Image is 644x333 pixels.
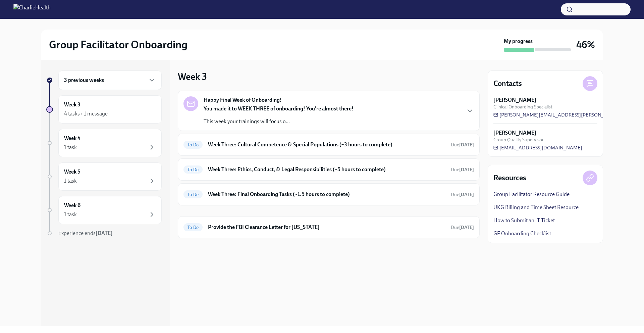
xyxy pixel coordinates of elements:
[178,70,207,83] h3: Week 3
[64,144,77,151] div: 1 task
[183,222,474,233] a: To DoProvide the FBI Clearance Letter for [US_STATE]Due[DATE]
[58,70,162,90] div: 3 previous weeks
[451,142,474,148] span: September 8th, 2025 10:00
[46,95,162,124] a: Week 34 tasks • 1 message
[493,137,544,143] span: Group Quality Supervisor
[46,162,162,191] a: Week 51 task
[183,167,203,172] span: To Do
[183,164,474,175] a: To DoWeek Three: Ethics, Conduct, & Legal Responsibilities (~5 hours to complete)Due[DATE]
[451,224,474,231] span: September 23rd, 2025 10:00
[208,191,445,198] h6: Week Three: Final Onboarding Tasks (~1.5 hours to complete)
[451,167,474,173] span: Due
[451,225,474,230] span: Due
[576,39,595,51] h3: 46%
[451,192,474,197] span: Due
[13,4,51,15] img: CharlieHealth
[204,118,354,125] p: This week your trainings will focus o...
[493,144,582,151] a: [EMAIL_ADDRESS][DOMAIN_NAME]
[504,38,533,45] strong: My progress
[493,104,552,110] span: Clinical Onboarding Specialist
[64,135,80,142] h6: Week 4
[459,192,474,197] strong: [DATE]
[204,105,354,112] strong: You made it to WEEK THREE of onboarding! You're almost there!
[451,191,474,198] span: September 6th, 2025 10:00
[493,217,555,224] a: How to Submit an IT Ticket
[493,129,536,137] strong: [PERSON_NAME]
[459,167,474,173] strong: [DATE]
[64,110,108,117] div: 4 tasks • 1 message
[58,230,113,236] span: Experience ends
[493,230,551,237] a: GF Onboarding Checklist
[64,211,77,218] div: 1 task
[493,173,526,183] h4: Resources
[208,166,445,173] h6: Week Three: Ethics, Conduct, & Legal Responsibilities (~5 hours to complete)
[183,192,203,197] span: To Do
[493,96,536,104] strong: [PERSON_NAME]
[451,142,474,148] span: Due
[64,77,104,84] h6: 3 previous weeks
[451,166,474,173] span: September 8th, 2025 10:00
[64,202,80,209] h6: Week 6
[46,196,162,224] a: Week 61 task
[183,139,474,150] a: To DoWeek Three: Cultural Competence & Special Populations (~3 hours to complete)Due[DATE]
[493,79,522,89] h4: Contacts
[459,142,474,148] strong: [DATE]
[64,101,80,108] h6: Week 3
[49,38,187,51] h2: Group Facilitator Onboarding
[96,230,113,236] strong: [DATE]
[208,141,445,148] h6: Week Three: Cultural Competence & Special Populations (~3 hours to complete)
[183,189,474,200] a: To DoWeek Three: Final Onboarding Tasks (~1.5 hours to complete)Due[DATE]
[64,177,77,185] div: 1 task
[46,129,162,157] a: Week 41 task
[493,204,579,211] a: UKG Billing and Time Sheet Resource
[459,225,474,230] strong: [DATE]
[208,224,445,231] h6: Provide the FBI Clearance Letter for [US_STATE]
[183,225,203,230] span: To Do
[64,168,80,176] h6: Week 5
[183,142,203,147] span: To Do
[204,96,282,104] strong: Happy Final Week of Onboarding!
[493,191,570,198] a: Group Facilitator Resource Guide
